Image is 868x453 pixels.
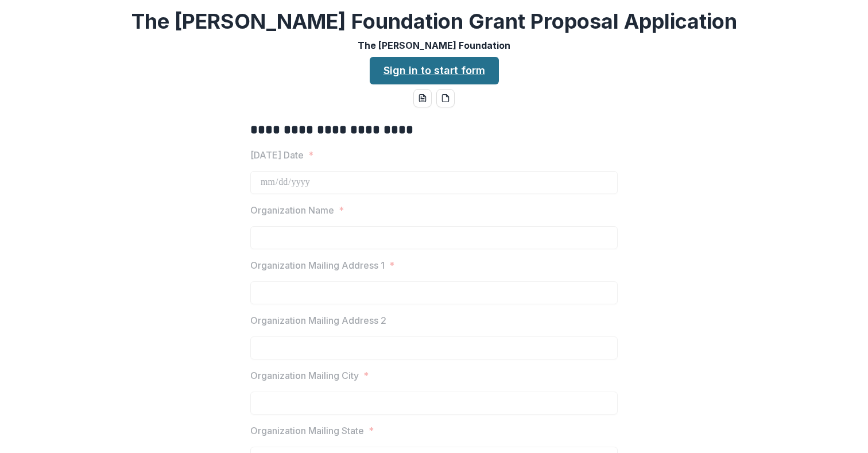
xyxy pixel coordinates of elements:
p: Organization Name [250,203,334,217]
p: The [PERSON_NAME] Foundation [358,38,510,52]
button: word-download [413,89,432,107]
p: Organization Mailing City [250,369,359,382]
p: Organization Mailing State [250,424,364,437]
button: pdf-download [436,89,455,107]
p: Organization Mailing Address 1 [250,258,385,272]
p: [DATE] Date [250,148,304,162]
p: Organization Mailing Address 2 [250,313,386,327]
h2: The [PERSON_NAME] Foundation Grant Proposal Application [131,9,737,34]
a: Sign in to start form [370,57,499,84]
